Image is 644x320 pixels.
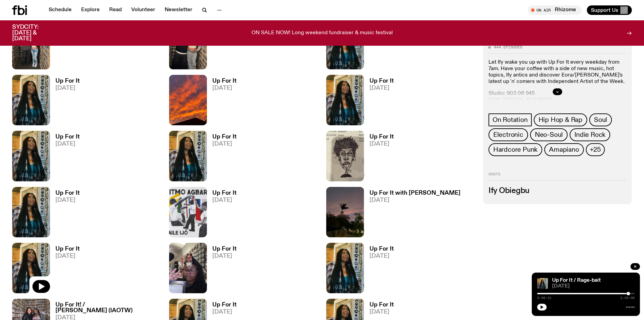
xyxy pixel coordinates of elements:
[55,134,80,140] h3: Up For It
[169,131,207,181] img: Ify - a Brown Skin girl with black braided twists, looking up to the side with her tongue stickin...
[488,113,532,126] a: On Rotation
[55,246,80,252] h3: Up For It
[45,5,76,15] a: Schedule
[590,146,601,153] span: +25
[50,246,80,293] a: Up For It[DATE]
[591,7,618,13] span: Support Us
[537,296,551,300] span: 2:48:31
[55,302,161,314] h3: Up For It! / [PERSON_NAME] (IAOTW)
[369,134,394,140] h3: Up For It
[369,78,394,84] h3: Up For It
[364,134,394,181] a: Up For It[DATE]
[212,309,237,315] span: [DATE]
[12,187,50,237] img: Ify - a Brown Skin girl with black braided twists, looking up to the side with her tongue stickin...
[207,246,237,293] a: Up For It[DATE]
[212,134,237,140] h3: Up For It
[552,284,635,289] span: [DATE]
[364,190,460,237] a: Up For It with [PERSON_NAME][DATE]
[12,75,50,125] img: Ify - a Brown Skin girl with black braided twists, looking up to the side with her tongue stickin...
[55,197,80,203] span: [DATE]
[574,131,605,138] span: Indie Rock
[212,85,237,91] span: [DATE]
[55,78,80,84] h3: Up For It
[488,172,626,180] h2: Hosts
[50,78,80,125] a: Up For It[DATE]
[207,190,237,237] a: Up For It[DATE]
[594,116,607,124] span: Soul
[369,309,394,315] span: [DATE]
[50,190,80,237] a: Up For It[DATE]
[252,30,393,36] p: ON SALE NOW! Long weekend fundraiser & music festival
[212,190,237,196] h3: Up For It
[369,141,394,147] span: [DATE]
[212,141,237,147] span: [DATE]
[539,116,582,124] span: Hip Hop & Rap
[161,5,196,15] a: Newsletter
[488,187,626,195] h3: Ify Obiegbu
[488,59,626,85] p: Let Ify wake you up with Up For It every weekday from 7am. Have your coffee with a side of new mu...
[493,116,528,124] span: On Rotation
[212,302,237,308] h3: Up For It
[530,128,568,141] a: Neo-Soul
[369,190,460,196] h3: Up For It with [PERSON_NAME]
[105,5,126,15] a: Read
[570,128,610,141] a: Indie Rock
[55,253,80,259] span: [DATE]
[493,146,538,153] span: Hardcore Punk
[535,131,563,138] span: Neo-Soul
[55,141,80,147] span: [DATE]
[207,78,237,125] a: Up For It[DATE]
[77,5,104,15] a: Explore
[493,131,523,138] span: Electronic
[212,253,237,259] span: [DATE]
[364,78,394,125] a: Up For It[DATE]
[586,143,605,156] button: +25
[534,113,587,126] a: Hip Hop & Rap
[552,278,601,283] a: Up For It / Rage-bait
[207,134,237,181] a: Up For It[DATE]
[528,5,581,15] button: On AirRhizome
[537,278,548,289] img: Ify - a Brown Skin girl with black braided twists, looking up to the side with her tongue stickin...
[369,197,460,203] span: [DATE]
[12,131,50,181] img: Ify - a Brown Skin girl with black braided twists, looking up to the side with her tongue stickin...
[55,190,80,196] h3: Up For It
[589,113,612,126] a: Soul
[488,143,542,156] a: Hardcore Punk
[212,246,237,252] h3: Up For It
[326,75,364,125] img: Ify - a Brown Skin girl with black braided twists, looking up to the side with her tongue stickin...
[488,128,528,141] a: Electronic
[620,296,635,300] span: 2:59:58
[544,143,583,156] a: Amapiano
[494,45,522,49] span: 444 episodes
[587,5,632,15] button: Support Us
[369,302,394,308] h3: Up For It
[364,246,394,293] a: Up For It[DATE]
[369,246,394,252] h3: Up For It
[212,197,237,203] span: [DATE]
[55,85,80,91] span: [DATE]
[127,5,159,15] a: Volunteer
[326,243,364,293] img: Ify - a Brown Skin girl with black braided twists, looking up to the side with her tongue stickin...
[212,78,237,84] h3: Up For It
[549,146,579,153] span: Amapiano
[50,134,80,181] a: Up For It[DATE]
[12,243,50,293] img: Ify - a Brown Skin girl with black braided twists, looking up to the side with her tongue stickin...
[12,24,55,42] h3: SYDCITY: [DATE] & [DATE]
[369,253,394,259] span: [DATE]
[369,85,394,91] span: [DATE]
